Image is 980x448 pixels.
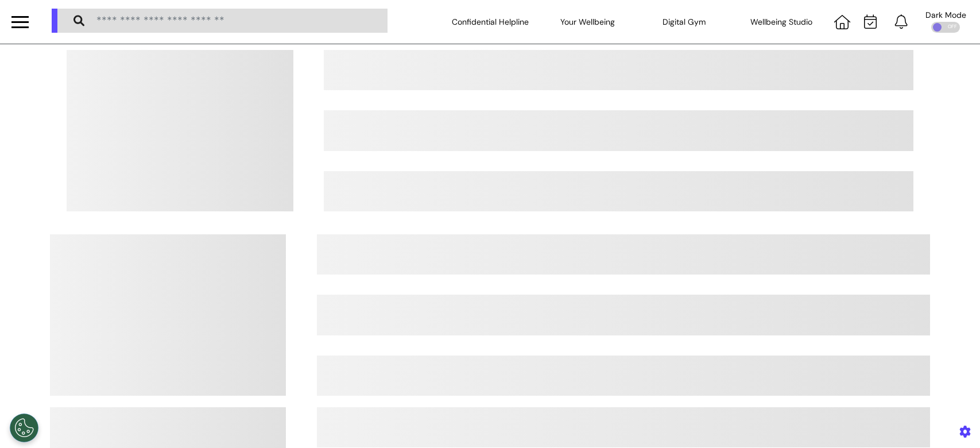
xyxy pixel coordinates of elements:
div: Confidential Helpline [442,6,539,38]
div: Digital Gym [636,6,733,38]
button: Open Preferences [10,414,38,442]
div: Your Wellbeing [539,6,636,38]
div: OFF [931,22,960,33]
div: Wellbeing Studio [733,6,830,38]
div: Dark Mode [925,11,966,19]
